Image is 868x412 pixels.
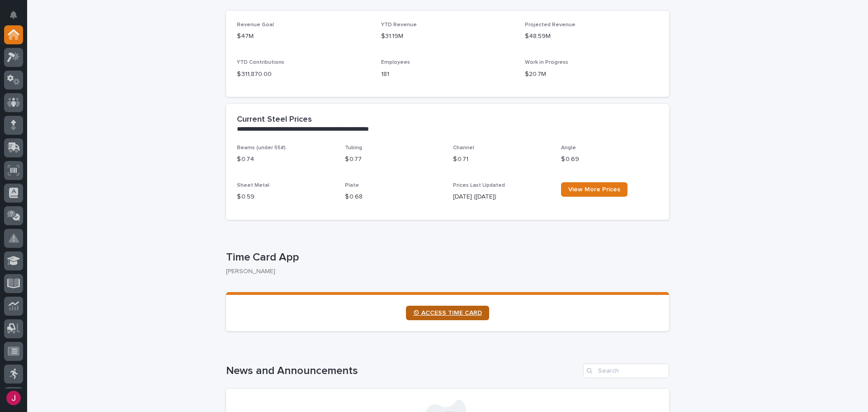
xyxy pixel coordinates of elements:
[345,192,442,202] p: $ 0.68
[237,115,312,125] h2: Current Steel Prices
[381,22,417,28] span: YTD Revenue
[345,155,442,164] p: $ 0.77
[525,70,658,79] p: $20.7M
[583,364,669,378] input: Search
[11,11,23,25] div: Notifications
[453,155,550,164] p: $ 0.71
[453,145,474,151] span: Channel
[226,268,662,275] p: [PERSON_NAME]
[453,183,505,188] span: Prices Last Updated
[226,365,580,378] h1: News and Announcements
[525,60,568,65] span: Work in Progress
[525,22,576,28] span: Projected Revenue
[237,183,269,188] span: Sheet Metal
[237,192,334,202] p: $ 0.59
[226,251,665,264] p: Time Card App
[4,5,23,24] button: Notifications
[345,183,359,188] span: Plate
[237,70,370,79] p: $ 311,870.00
[237,32,370,41] p: $47M
[237,60,284,65] span: YTD Contributions
[237,22,274,28] span: Revenue Goal
[561,145,576,151] span: Angle
[381,60,410,65] span: Employees
[237,155,334,164] p: $ 0.74
[525,32,658,41] p: $48.59M
[561,182,627,197] a: View More Prices
[568,186,620,193] span: View More Prices
[345,145,362,151] span: Tubing
[561,155,658,164] p: $ 0.69
[237,145,286,151] span: Beams (under 55#)
[413,310,482,316] span: ⏲ ACCESS TIME CARD
[406,306,489,320] a: ⏲ ACCESS TIME CARD
[453,192,550,202] p: [DATE] ([DATE])
[381,70,514,79] p: 181
[4,388,23,407] button: users-avatar
[381,32,514,41] p: $31.19M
